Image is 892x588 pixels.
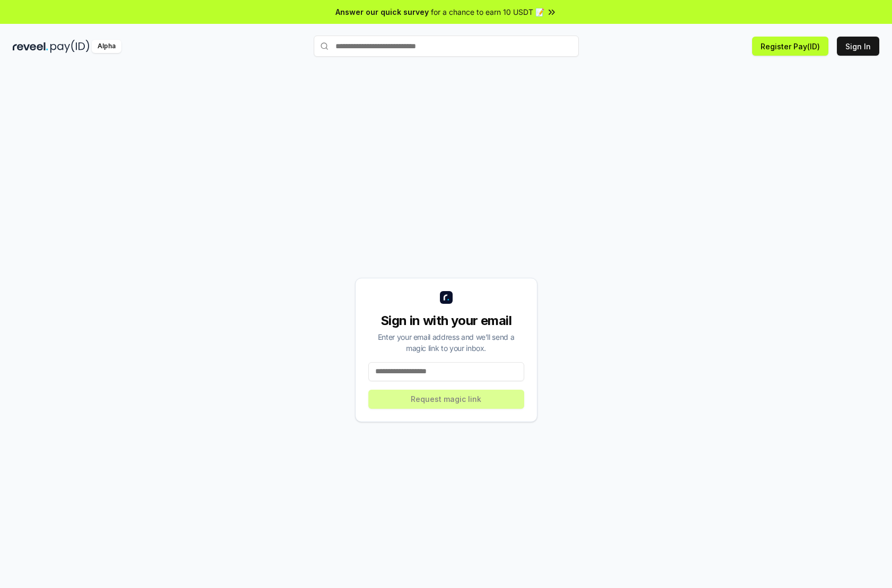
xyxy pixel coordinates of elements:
[837,37,879,56] button: Sign In
[13,40,48,53] img: reveel_dark
[752,37,828,56] button: Register Pay(ID)
[335,6,429,17] span: Answer our quick survey
[368,312,524,329] div: Sign in with your email
[368,331,524,354] div: Enter your email address and we’ll send a magic link to your inbox.
[440,291,453,304] img: logo_small
[92,40,121,53] div: Alpha
[50,40,90,53] img: pay_id
[431,6,544,17] span: for a chance to earn 10 USDT 📝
